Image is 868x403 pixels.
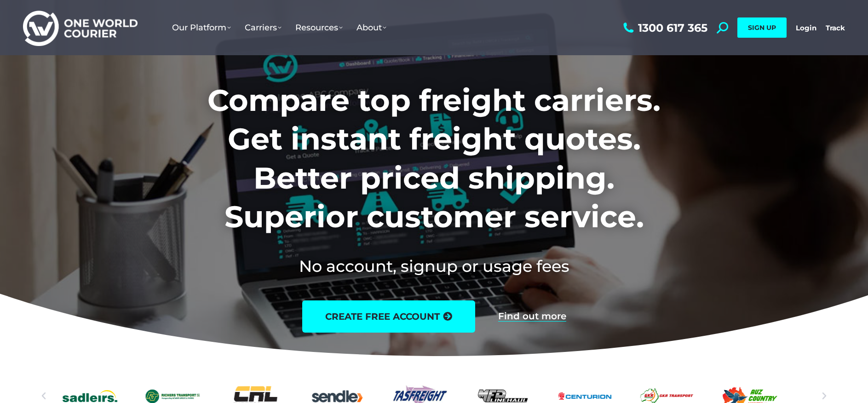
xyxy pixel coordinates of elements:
a: Our Platform [165,13,238,42]
h2: No account, signup or usage fees [147,255,721,277]
a: Carriers [238,13,288,42]
span: SIGN UP [748,23,776,32]
a: Find out more [498,311,566,322]
span: Carriers [245,23,282,33]
a: About [350,13,393,42]
h1: Compare top freight carriers. Get instant freight quotes. Better priced shipping. Superior custom... [147,81,721,236]
img: One World Courier [23,9,138,46]
a: Login [796,23,816,32]
span: Our Platform [172,23,231,33]
span: Resources [295,23,343,33]
a: Track [826,23,845,32]
a: 1300 617 365 [621,22,707,34]
a: create free account [302,300,475,333]
a: Resources [288,13,350,42]
a: SIGN UP [737,17,787,38]
span: About [356,23,386,33]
